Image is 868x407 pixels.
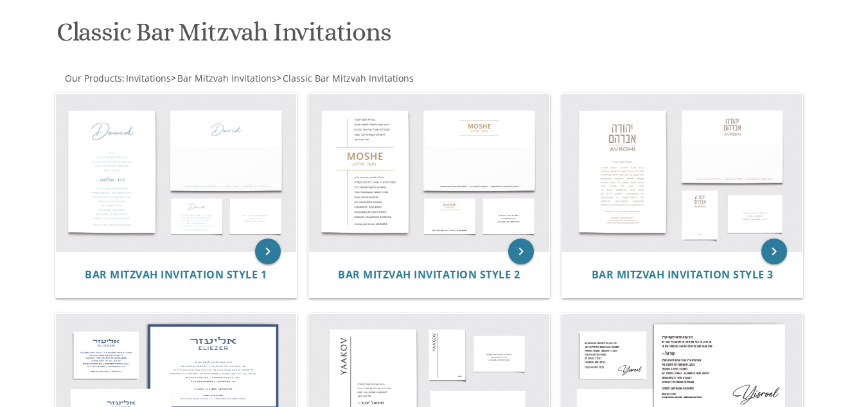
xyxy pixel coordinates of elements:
span: Invitations [126,72,171,84]
a: Invitations [125,72,171,84]
a: Bar Mitzvah Invitation Style 3 [592,269,774,281]
a: Bar Mitzvah Invitation Style 2 [338,269,520,281]
a: Bar Mitzvah Invitation Style 1 [85,269,267,281]
a: Our Products [64,72,122,84]
img: Bar Mitzvah Invitation Style 3 [562,94,802,252]
a: Bar Mitzvah Invitations [176,72,276,84]
a: keyboard_arrow_right [508,239,534,264]
h1: Classic Bar Mitzvah Invitations [57,18,554,56]
span: > [171,72,276,84]
div: : [54,72,434,85]
span: Bar Mitzvah Invitation Style 1 [85,267,267,282]
span: > [276,72,414,84]
span: Bar Mitzvah Invitation Style 2 [338,267,520,282]
span: Bar Mitzvah Invitations [177,72,276,84]
a: keyboard_arrow_right [761,239,787,264]
img: Bar Mitzvah Invitation Style 1 [56,94,296,252]
span: Classic Bar Mitzvah Invitations [283,72,414,84]
img: Bar Mitzvah Invitation Style 2 [309,94,549,252]
a: Classic Bar Mitzvah Invitations [281,72,414,84]
span: Bar Mitzvah Invitation Style 3 [592,267,774,282]
a: keyboard_arrow_right [255,239,281,264]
